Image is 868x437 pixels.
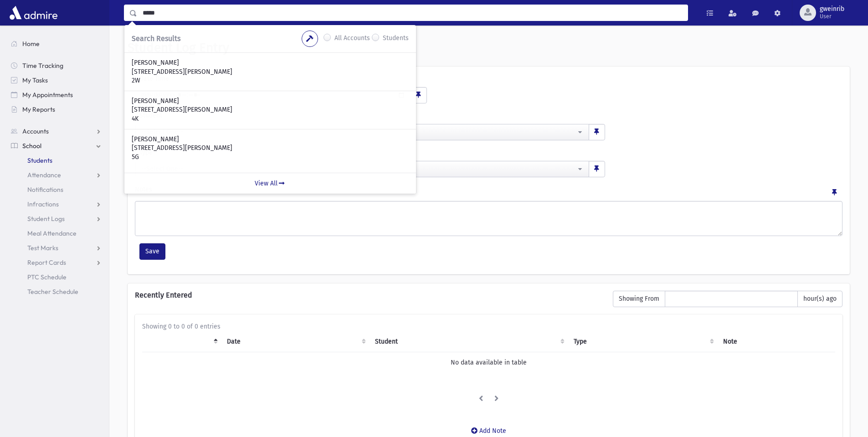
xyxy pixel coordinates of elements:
[132,144,409,153] p: [STREET_ADDRESS][PERSON_NAME]
[27,244,58,252] span: Test Marks
[4,58,109,73] a: Time Tracking
[27,215,65,223] span: Student Logs
[22,40,40,48] span: Home
[132,153,409,162] p: 5G
[132,97,409,123] a: [PERSON_NAME] [STREET_ADDRESS][PERSON_NAME] 4K
[22,62,63,70] span: Time Tracking
[4,211,109,226] a: Student Logs
[370,331,568,352] th: Student: activate to sort column ascending
[27,156,52,165] span: Students
[4,226,109,241] a: Meal Attendance
[27,171,61,179] span: Attendance
[4,182,109,197] a: Notifications
[4,241,109,255] a: Test Marks
[797,291,842,307] span: hour(s) ago
[4,102,109,117] a: My Reports
[4,197,109,211] a: Infractions
[27,273,67,281] span: PTC Schedule
[27,185,63,194] span: Notifications
[132,58,409,85] a: [PERSON_NAME] [STREET_ADDRESS][PERSON_NAME] 2W
[27,200,59,208] span: Infractions
[132,58,409,67] p: [PERSON_NAME]
[4,73,109,87] a: My Tasks
[22,91,73,99] span: My Appointments
[4,270,109,284] a: PTC Schedule
[124,173,416,194] a: View All
[132,105,409,114] p: [STREET_ADDRESS][PERSON_NAME]
[383,33,409,44] label: Students
[820,13,844,20] span: User
[22,142,41,150] span: School
[142,352,835,373] td: No data available in table
[4,124,109,139] a: Accounts
[4,153,109,168] a: Students
[4,87,109,102] a: My Appointments
[27,229,77,237] span: Meal Attendance
[613,291,665,307] span: Showing From
[221,331,370,352] th: Date: activate to sort column ascending
[142,322,835,331] div: Showing 0 to 0 of 0 entries
[132,135,409,162] a: [PERSON_NAME] [STREET_ADDRESS][PERSON_NAME] 5G
[334,33,370,44] label: All Accounts
[568,331,718,352] th: Type: activate to sort column ascending
[4,36,109,51] a: Home
[4,284,109,299] a: Teacher Schedule
[718,331,835,352] th: Note
[4,255,109,270] a: Report Cards
[22,105,55,113] span: My Reports
[135,291,604,299] h6: Recently Entered
[132,67,409,77] p: [STREET_ADDRESS][PERSON_NAME]
[139,243,165,260] button: Save
[4,139,109,153] a: School
[7,4,60,22] img: AdmirePro
[132,114,409,123] p: 4K
[22,127,49,135] span: Accounts
[137,5,688,21] input: Search
[132,135,409,144] p: [PERSON_NAME]
[820,5,844,13] span: gweinrib
[132,34,180,43] span: Search Results
[132,76,409,85] p: 2W
[22,76,48,84] span: My Tasks
[27,288,78,296] span: Teacher Schedule
[4,168,109,182] a: Attendance
[132,97,409,106] p: [PERSON_NAME]
[27,258,66,267] span: Report Cards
